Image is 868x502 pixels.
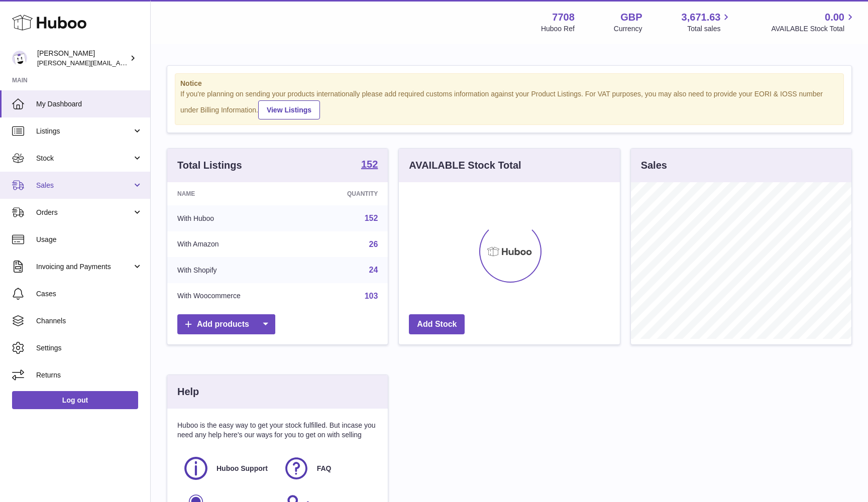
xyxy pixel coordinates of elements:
[177,314,275,335] a: Add products
[771,11,856,34] a: 0.00 AVAILABLE Stock Total
[258,100,320,119] a: View Listings
[167,257,304,283] td: With Shopify
[641,159,667,172] h3: Sales
[409,314,465,335] a: Add Stock
[409,159,521,172] h3: AVAILABLE Stock Total
[36,343,143,353] span: Settings
[12,51,27,66] img: victor@erbology.co
[36,289,143,299] span: Cases
[36,262,132,272] span: Invoicing and Payments
[361,159,378,171] a: 152
[361,159,378,169] strong: 152
[541,24,575,34] div: Huboo Ref
[180,79,838,88] strong: Notice
[620,11,642,24] strong: GBP
[304,182,388,205] th: Quantity
[167,283,304,309] td: With Woocommerce
[177,421,378,440] p: Huboo is the easy way to get your stock fulfilled. But incase you need any help here's our ways f...
[36,316,143,326] span: Channels
[36,154,132,163] span: Stock
[614,24,642,34] div: Currency
[36,235,143,244] span: Usage
[283,455,373,482] a: FAQ
[182,455,273,482] a: Huboo Support
[365,214,378,222] a: 152
[771,24,856,34] span: AVAILABLE Stock Total
[825,11,844,24] span: 0.00
[552,11,575,24] strong: 7708
[12,391,138,409] a: Log out
[177,159,242,172] h3: Total Listings
[36,127,132,136] span: Listings
[36,181,132,190] span: Sales
[36,370,143,380] span: Returns
[369,266,378,274] a: 24
[167,182,304,205] th: Name
[365,292,378,300] a: 103
[180,89,838,119] div: If you're planning on sending your products internationally please add required customs informati...
[37,49,128,68] div: [PERSON_NAME]
[167,231,304,258] td: With Amazon
[317,464,332,473] span: FAQ
[682,11,721,24] span: 3,671.63
[36,208,132,217] span: Orders
[37,59,201,67] span: [PERSON_NAME][EMAIL_ADDRESS][DOMAIN_NAME]
[682,11,732,34] a: 3,671.63 Total sales
[177,385,199,399] h3: Help
[36,99,143,109] span: My Dashboard
[369,240,378,248] a: 26
[687,24,732,34] span: Total sales
[216,464,268,473] span: Huboo Support
[167,205,304,231] td: With Huboo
